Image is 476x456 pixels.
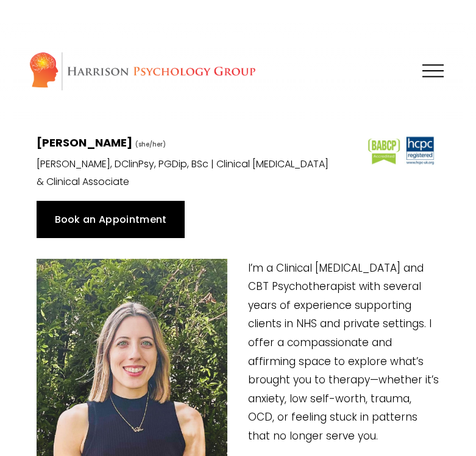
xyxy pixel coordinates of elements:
img: Harrison Psychology Group [29,51,256,91]
span: (she/her) [135,140,166,148]
strong: [PERSON_NAME] [37,135,132,150]
p: I’m a Clinical [MEDICAL_DATA] and CBT Psychotherapist with several years of experience supporting... [37,259,439,446]
a: Book an Appointment [37,201,185,237]
p: [PERSON_NAME], DClinPsy, PGDip, BSc | Clinical [MEDICAL_DATA] & Clinical Associate [37,156,333,191]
